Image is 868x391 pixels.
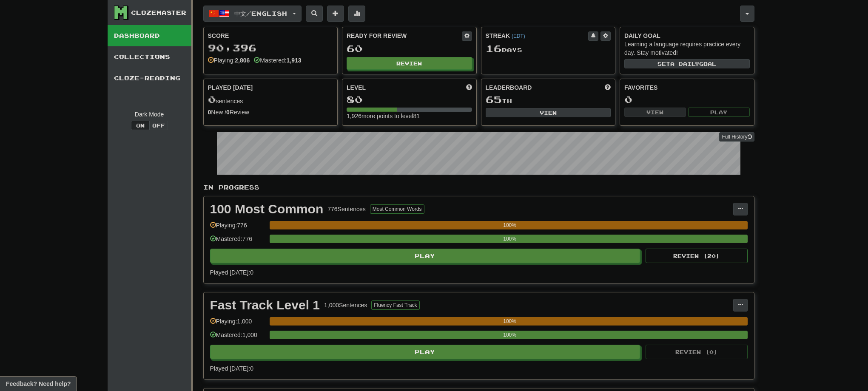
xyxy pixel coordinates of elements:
strong: 0 [226,109,230,116]
button: Most Common Words [370,204,424,214]
div: Fast Track Level 1 [210,299,320,312]
div: 1,000 Sentences [324,301,367,309]
div: Playing: [208,56,250,65]
span: Played [DATE] [208,83,253,92]
span: Leaderboard [486,83,532,92]
div: 100 Most Common [210,203,324,215]
div: Daily Goal [624,31,750,40]
div: 60 [347,43,472,54]
strong: 2,806 [235,57,250,64]
span: 16 [486,42,502,54]
button: Fluency Fast Track [371,300,419,310]
div: Playing: 1,000 [210,317,265,331]
div: Day s [486,43,611,54]
div: Clozemaster [131,8,186,17]
button: Search sentences [306,6,323,22]
button: View [486,108,611,117]
button: Review (0) [646,345,748,359]
span: Played [DATE]: 0 [210,365,253,372]
a: Cloze-Reading [108,68,191,89]
span: Open feedback widget [6,380,71,388]
span: 65 [486,93,502,105]
button: Review (20) [646,249,748,263]
span: Score more points to level up [466,83,472,92]
strong: 0 [208,109,211,116]
button: Off [149,121,168,130]
p: In Progress [203,183,754,192]
button: Review [347,57,472,70]
button: View [624,108,686,117]
button: 中文/English [203,6,302,22]
button: Add sentence to collection [327,6,344,22]
div: 1,926 more points to level 81 [347,112,472,120]
span: This week in points, UTC [605,83,611,92]
button: More stats [348,6,365,22]
button: Seta dailygoal [624,59,750,68]
a: Dashboard [108,25,191,46]
div: Mastered: 776 [210,235,265,249]
div: sentences [208,94,333,105]
div: New / Review [208,108,333,116]
span: Played [DATE]: 0 [210,269,253,276]
div: 90,396 [208,42,333,53]
span: Level [347,83,366,92]
span: 中文 / English [234,10,287,17]
div: Mastered: [254,56,301,65]
button: Play [210,249,640,263]
div: Dark Mode [114,110,185,119]
div: 100% [272,331,748,339]
div: 0 [624,94,750,105]
span: 0 [208,93,216,105]
span: a daily [670,61,699,67]
div: 80 [347,94,472,105]
a: Collections [108,46,191,68]
strong: 1,913 [287,57,302,64]
a: Full History [719,132,754,142]
div: Ready for Review [347,31,462,40]
button: On [131,121,150,130]
div: Favorites [624,83,750,92]
a: (EDT) [512,33,525,39]
div: 100% [272,221,748,229]
div: Mastered: 1,000 [210,331,265,345]
div: Score [208,31,333,40]
div: Learning a language requires practice every day. Stay motivated! [624,40,750,57]
div: Playing: 776 [210,221,265,235]
button: Play [688,108,750,117]
div: 100% [272,317,748,326]
div: th [486,94,611,105]
div: Streak [486,31,589,40]
div: 100% [272,235,748,243]
button: Play [210,345,640,359]
div: 776 Sentences [327,205,366,213]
